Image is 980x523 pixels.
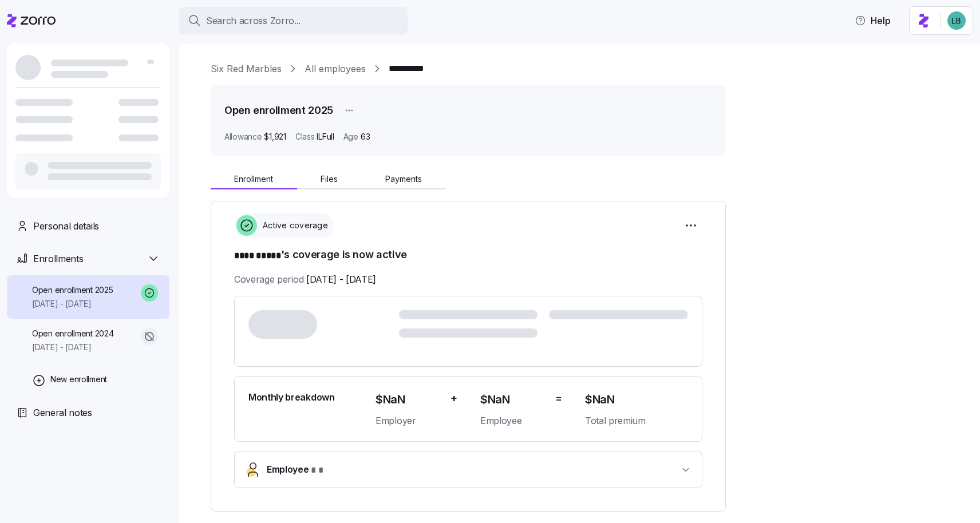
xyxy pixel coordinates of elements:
img: 55738f7c4ee29e912ff6c7eae6e0401b [947,11,966,30]
span: Personal details [33,219,99,233]
span: Age [343,131,358,142]
span: Search across Zorro... [206,14,301,28]
span: Payments [385,175,422,183]
span: $1,921 [264,131,286,142]
span: 63 [361,131,370,142]
span: Help [855,14,891,27]
span: Total premium [585,414,688,428]
span: $NaN [376,390,441,409]
span: Open enrollment 2024 [32,328,113,339]
span: [DATE] - [DATE] [306,272,376,287]
span: [DATE] - [DATE] [32,298,113,310]
button: Search across Zorro... [179,7,408,34]
span: Active coverage [259,220,328,231]
span: Enrollments [33,252,83,266]
span: Employer [376,414,441,428]
span: $NaN [585,390,688,409]
span: [DATE] - [DATE] [32,342,113,353]
h1: 's coverage is now active [234,247,702,263]
span: = [555,390,562,407]
span: Open enrollment 2025 [32,284,113,296]
span: Monthly breakdown [248,390,335,405]
span: Allowance [224,131,262,142]
button: Employee* * [235,451,702,488]
span: $NaN [480,390,546,409]
span: Files [321,175,338,183]
span: ILFull [317,131,334,142]
span: Coverage period [234,272,376,287]
h1: Open enrollment 2025 [224,103,333,117]
span: New enrollment [50,374,107,385]
a: All employees [305,62,366,76]
span: + [451,390,457,407]
span: Class [295,131,315,142]
span: General notes [33,406,92,420]
a: Six Red Marbles [211,62,282,76]
span: Employee [480,414,546,428]
span: Employee [267,462,323,478]
button: Help [845,9,900,32]
span: Enrollment [234,175,273,183]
